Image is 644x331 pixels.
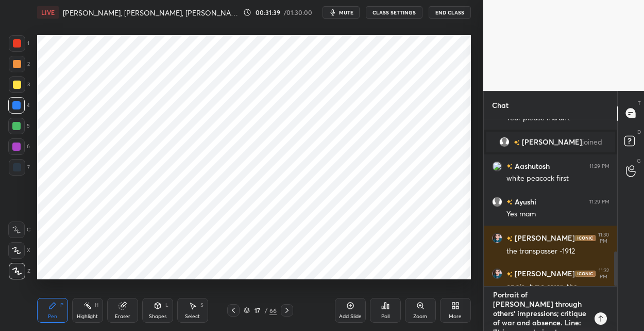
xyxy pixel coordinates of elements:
h6: Aashutosh [513,161,550,171]
div: the transpasser -1912 [506,246,609,257]
img: iconic-dark.1390631f.png [575,235,596,241]
img: no-rating-badge.077c3623.svg [506,199,513,205]
div: H [95,303,98,308]
span: mute [339,9,353,16]
img: no-rating-badge.077c3623.svg [506,235,513,241]
div: 3 [9,76,30,93]
h6: [PERSON_NAME] [513,232,575,243]
div: Shapes [149,314,166,319]
div: Z [9,263,30,279]
button: End Class [429,6,471,19]
button: mute [323,6,360,19]
div: Zoom [413,314,427,319]
img: default.png [499,137,510,147]
div: grid [484,119,618,286]
div: 6 [8,138,30,155]
div: 11:32 PM [598,267,609,280]
div: 7 [9,159,30,176]
div: LIVE [37,6,59,19]
div: Eraser [115,314,130,319]
h4: [PERSON_NAME], [PERSON_NAME], [PERSON_NAME], [PERSON_NAME], [PERSON_NAME], [US_STATE][PERSON_NAME... [63,8,239,18]
span: [PERSON_NAME] [522,138,582,146]
p: D [637,128,641,136]
div: Add Slide [339,314,362,319]
div: 2 [9,56,30,72]
img: 3 [492,161,502,171]
div: 11:29 PM [589,198,609,204]
div: Pen [48,314,57,319]
div: P [60,303,63,308]
img: default.png [492,196,502,207]
span: joined [582,138,602,146]
div: 66 [269,306,277,315]
div: More [449,314,462,319]
div: white peacock first [506,174,609,184]
div: 11:29 PM [589,163,609,169]
div: 5 [8,118,30,134]
div: / [264,307,267,313]
div: Poll [381,314,389,319]
div: Select [185,314,200,319]
h6: [PERSON_NAME] [513,268,575,279]
img: 70fffcb3baed41bf9db93d5ec2ebc79e.jpg [492,269,502,279]
div: 1 [9,35,29,52]
button: CLASS SETTINGS [366,6,422,19]
div: C [8,222,30,238]
div: 11:30 PM [598,232,609,244]
div: L [165,303,168,308]
div: 4 [8,97,30,114]
div: Yes mam [506,209,609,219]
img: no-rating-badge.077c3623.svg [506,271,513,277]
p: Chat [484,91,517,119]
img: no-rating-badge.077c3623.svg [514,139,520,145]
textarea: Portrait of [PERSON_NAME] through others’ impressions; critique of war and absence. Line: “It is ... [492,287,589,331]
div: S [200,303,204,308]
img: iconic-dark.1390631f.png [575,271,596,277]
div: 17 [252,307,262,313]
img: 70fffcb3baed41bf9db93d5ec2ebc79e.jpg [492,233,502,243]
div: Year please ma'am? [506,113,609,123]
p: G [637,157,641,165]
h6: Ayushi [513,196,536,207]
p: T [638,99,641,107]
div: oppis -typo error the trespasser [506,282,609,302]
div: Highlight [77,314,98,319]
img: no-rating-badge.077c3623.svg [506,164,513,169]
div: X [8,242,30,259]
